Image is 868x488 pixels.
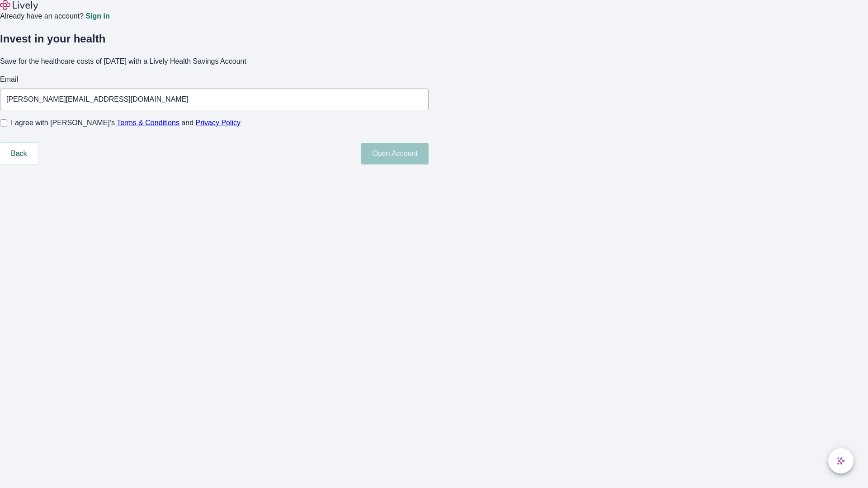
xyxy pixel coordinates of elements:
[85,13,109,20] a: Sign in
[836,456,845,465] svg: Lively AI Assistant
[117,119,179,127] a: Terms & Conditions
[828,448,854,474] button: chat
[11,117,241,128] span: I agree with [PERSON_NAME]’s and
[196,119,241,127] a: Privacy Policy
